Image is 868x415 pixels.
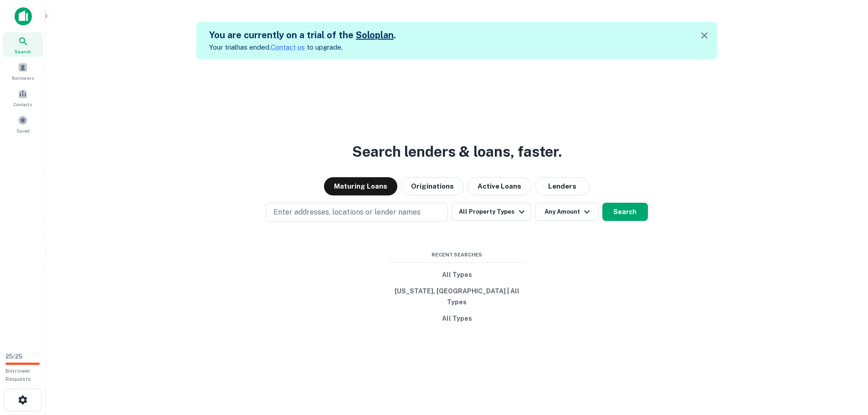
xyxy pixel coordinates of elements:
span: Borrowers [12,74,34,82]
button: Active Loans [467,177,531,195]
span: Search [15,48,31,55]
button: Lenders [535,177,590,195]
span: Contacts [14,101,32,108]
button: [US_STATE], [GEOGRAPHIC_DATA] | All Types [389,283,525,310]
button: All Types [389,266,525,283]
img: capitalize-icon.png [15,7,32,26]
span: Saved [16,127,30,134]
h3: Search lenders & loans, faster. [352,141,562,163]
button: All Property Types [452,203,531,221]
button: All Types [389,310,525,327]
button: Search [602,203,648,221]
button: Maturing Loans [324,177,397,195]
h5: You are currently on a trial of the . [209,28,396,42]
button: Enter addresses, locations or lender names [266,203,448,222]
a: Saved [3,112,43,136]
p: Enter addresses, locations or lender names [273,207,421,218]
p: Your trial has ended. to upgrade. [209,42,396,53]
button: Any Amount [535,203,599,221]
span: Borrower Requests [5,368,31,382]
a: Contacts [3,85,43,110]
a: Contact us [271,43,305,51]
a: Search [3,32,43,57]
a: Borrowers [3,59,43,83]
button: Originations [401,177,464,195]
iframe: Chat Widget [822,342,868,386]
span: 25 / 25 [5,353,22,360]
a: Soloplan [356,30,394,41]
span: Recent Searches [389,251,525,259]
